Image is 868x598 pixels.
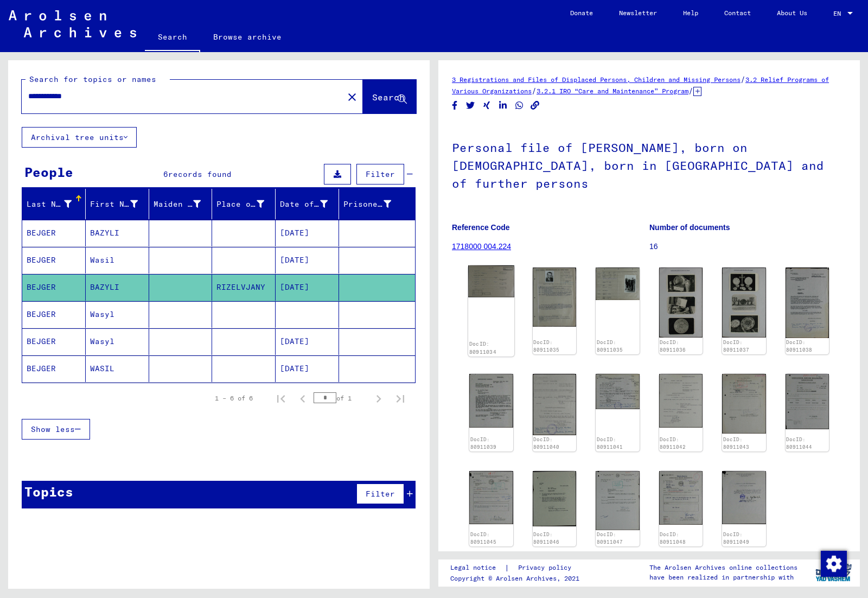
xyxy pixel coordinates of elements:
img: 001.jpg [596,374,640,409]
button: Archival tree units [22,127,137,148]
mat-header-cell: Date of Birth [276,189,339,219]
mat-cell: Wasyl [86,301,149,328]
a: 3 Registrations and Files of Displaced Persons, Children and Missing Persons [452,75,741,84]
span: Filter [366,169,395,179]
span: 6 [163,169,168,179]
a: Search [145,24,200,52]
mat-label: Search for topics or names [29,74,156,84]
mat-cell: BEJGER [22,301,86,328]
button: Share on LinkedIn [497,99,509,112]
button: Share on Xing [481,99,493,112]
div: People [24,162,73,182]
b: Number of documents [649,223,730,232]
button: Filter [356,164,404,185]
div: Last Name [27,199,72,210]
mat-header-cell: Prisoner # [339,189,415,219]
button: Clear [341,86,363,107]
mat-cell: BAZYLI [86,274,149,301]
a: DocID: 80911036 [660,339,686,353]
mat-cell: BEJGER [22,328,86,355]
button: Previous page [292,387,314,409]
a: DocID: 80911035 [597,339,623,353]
a: DocID: 80911042 [660,436,686,450]
a: DocID: 80911040 [533,436,559,450]
a: DocID: 80911046 [533,531,559,545]
mat-cell: BEJGER [22,247,86,273]
img: 001.jpg [659,374,703,428]
a: DocID: 80911041 [597,436,623,450]
button: Share on Facebook [449,99,461,112]
p: have been realized in partnership with [649,572,797,582]
div: Place of Birth [216,199,264,210]
mat-header-cell: First Name [86,189,149,219]
img: 001.jpg [659,268,703,338]
img: 001.jpg [533,268,577,327]
mat-cell: [DATE] [276,328,339,355]
button: Share on WhatsApp [514,99,525,112]
button: Search [363,80,416,113]
mat-cell: [DATE] [276,355,339,382]
div: First Name [90,195,151,213]
a: DocID: 80911038 [786,339,812,353]
img: 001.jpg [469,471,513,524]
button: First page [270,387,292,409]
span: Search [372,92,405,103]
a: DocID: 80911035 [533,339,559,353]
button: Copy link [529,99,541,112]
a: DocID: 80911047 [597,531,623,545]
a: 1718000 004.224 [452,242,511,251]
img: 001.jpg [596,471,640,530]
mat-icon: close [346,91,359,104]
span: / [532,86,537,96]
mat-cell: [DATE] [276,247,339,273]
img: 002.jpg [596,268,640,300]
span: / [688,86,693,96]
span: Show less [31,424,75,434]
h1: Personal file of [PERSON_NAME], born on [DEMOGRAPHIC_DATA], born in [GEOGRAPHIC_DATA] and of furt... [452,123,846,206]
div: Maiden Name [154,195,215,213]
mat-cell: BEJGER [22,274,86,301]
img: Change consent [821,551,847,577]
span: Filter [366,489,395,499]
div: | [450,562,584,574]
a: Privacy policy [509,562,584,574]
img: 001.jpg [786,374,829,429]
mat-header-cell: Maiden Name [149,189,213,219]
img: 001.jpg [659,471,703,525]
img: 001.jpg [722,374,766,434]
button: Next page [368,387,390,409]
div: Place of Birth [216,195,278,213]
span: records found [168,169,232,179]
button: Show less [22,419,90,440]
mat-cell: Wasil [86,247,149,273]
img: 001.jpg [722,268,766,338]
div: 1 – 6 of 6 [215,393,253,403]
mat-cell: BEJGER [22,220,86,246]
mat-cell: [DATE] [276,274,339,301]
img: 001.jpg [722,471,766,524]
a: Browse archive [200,24,295,50]
img: 001.jpg [533,374,577,435]
div: of 1 [314,393,368,403]
a: Legal notice [450,562,505,574]
a: DocID: 80911048 [660,531,686,545]
p: The Arolsen Archives online collections [649,563,797,572]
mat-cell: Wasyl [86,328,149,355]
p: 16 [649,241,846,252]
img: 001.jpg [468,265,514,297]
mat-cell: [DATE] [276,220,339,246]
b: Reference Code [452,223,510,232]
mat-cell: WASIL [86,355,149,382]
button: Filter [356,484,404,504]
div: Date of Birth [280,195,341,213]
div: Maiden Name [154,199,201,210]
img: 001.jpg [533,471,577,526]
a: DocID: 80911043 [723,436,749,450]
a: DocID: 80911044 [786,436,812,450]
div: Last Name [27,195,85,213]
a: DocID: 80911045 [470,531,496,545]
img: 001.jpg [469,374,513,428]
mat-cell: BEJGER [22,355,86,382]
div: First Name [90,199,138,210]
button: Last page [390,387,411,409]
